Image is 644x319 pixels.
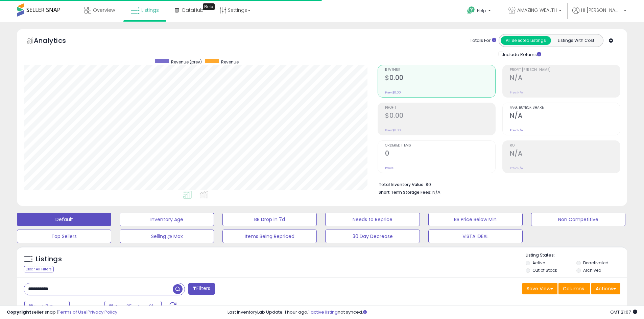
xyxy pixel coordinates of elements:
[583,267,601,273] label: Archived
[470,37,496,44] div: Totals For
[501,36,551,45] button: All Selected Listings
[385,68,495,72] span: Revenue
[385,112,495,121] h2: $0.00
[563,285,584,292] span: Columns
[120,213,214,226] button: Inventory Age
[385,144,495,148] span: Ordered Items
[517,7,557,14] span: AMAZING WEALTH
[203,3,215,10] div: Tooltip anchor
[71,304,102,310] span: Compared to:
[93,7,115,14] span: Overview
[522,283,557,294] button: Save View
[58,309,87,315] a: Terms of Use
[531,213,625,226] button: Non Competitive
[572,7,626,22] a: Hi [PERSON_NAME]
[385,150,495,159] h2: 0
[385,166,395,170] small: Prev: 0
[581,7,622,14] span: Hi [PERSON_NAME]
[379,180,615,188] li: $0
[477,8,486,14] span: Help
[17,230,111,243] button: Top Sellers
[526,252,627,259] p: Listing States:
[385,106,495,110] span: Profit
[7,309,31,315] strong: Copyright
[510,112,620,121] h2: N/A
[325,213,420,226] button: Needs to Reprice
[222,230,317,243] button: Items Being Repriced
[467,6,475,15] i: Get Help
[17,213,111,226] button: Default
[104,301,162,312] button: Aug-25 - Aug-31
[510,144,620,148] span: ROI
[34,36,79,47] h5: Analytics
[379,189,431,195] b: Short Term Storage Fees:
[325,230,420,243] button: 30 Day Decrease
[141,7,159,14] span: Listings
[221,59,239,65] span: Revenue
[385,128,401,132] small: Prev: $0.00
[428,213,523,226] button: BB Price Below Min
[510,150,620,159] h2: N/A
[379,182,425,187] b: Total Inventory Value:
[510,74,620,83] h2: N/A
[494,50,549,58] div: Include Returns
[171,59,202,65] span: Revenue (prev)
[36,255,62,264] h5: Listings
[591,283,620,294] button: Actions
[34,303,61,310] span: Last 7 Days
[532,267,557,273] label: Out of Stock
[583,260,609,266] label: Deactivated
[510,128,523,132] small: Prev: N/A
[551,36,601,45] button: Listings With Cost
[432,189,440,195] span: N/A
[182,7,204,14] span: DataHub
[385,90,401,95] small: Prev: $0.00
[24,266,54,272] div: Clear All Filters
[510,68,620,72] span: Profit [PERSON_NAME]
[228,309,637,316] div: Last InventoryLab Update: 1 hour ago, not synced.
[610,309,637,315] span: 2025-09-9 21:07 GMT
[308,309,338,315] a: 1 active listing
[510,106,620,110] span: Avg. Buybox Share
[510,90,523,95] small: Prev: N/A
[385,74,495,83] h2: $0.00
[88,309,117,315] a: Privacy Policy
[188,283,215,295] button: Filters
[532,260,545,266] label: Active
[7,309,117,316] div: seller snap | |
[115,303,153,310] span: Aug-25 - Aug-31
[558,283,590,294] button: Columns
[510,166,523,170] small: Prev: N/A
[222,213,317,226] button: BB Drop in 7d
[120,230,214,243] button: Selling @ Max
[462,1,498,22] a: Help
[24,301,70,312] button: Last 7 Days
[428,230,523,243] button: VISTA IDEAL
